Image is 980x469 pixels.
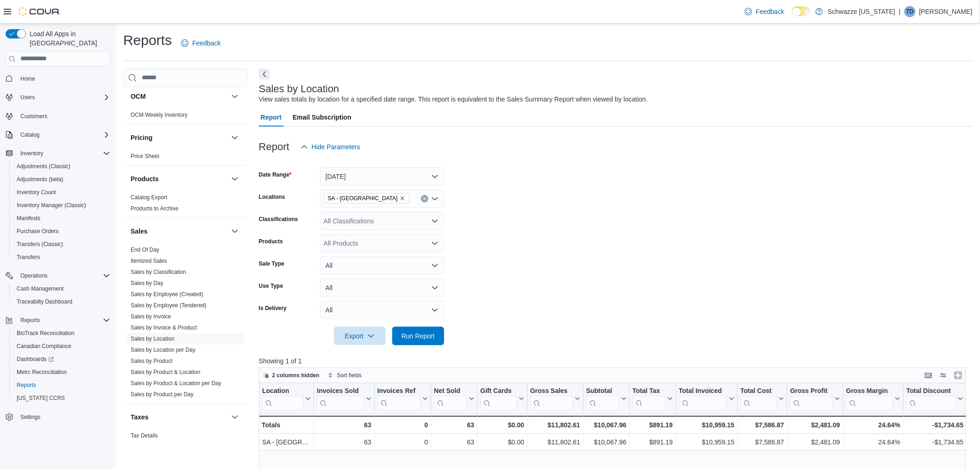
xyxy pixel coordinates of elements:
button: [DATE] [320,167,444,186]
div: View sales totals by location for a specified date range. This report is equivalent to the Sales ... [259,95,648,104]
a: Settings [17,412,44,423]
button: Gross Sales [530,387,580,410]
div: 63 [434,419,474,431]
div: 63 [317,419,371,431]
a: Sales by Location [131,336,175,342]
span: Manifests [17,215,40,222]
span: Adjustments (Classic) [17,163,70,170]
div: Pricing [123,151,248,165]
span: Settings [17,411,110,423]
label: Date Range [259,171,292,178]
div: -$1,734.65 [906,437,963,448]
button: Enter fullscreen [953,370,964,381]
div: SA - [GEOGRAPHIC_DATA] [262,437,311,448]
span: Transfers (Classic) [13,239,110,250]
button: Products [229,173,240,184]
button: 2 columns hidden [259,370,323,381]
a: Sales by Employee (Created) [131,291,203,298]
button: Total Discount [906,387,963,410]
div: $7,586.87 [741,419,784,431]
div: Invoices Sold [317,387,364,410]
div: Gift Card Sales [480,387,517,410]
label: Products [259,238,283,245]
span: Feedback [192,38,220,48]
div: Location [262,387,303,410]
button: Adjustments (Classic) [9,160,114,173]
a: Home [17,73,39,84]
label: Is Delivery [259,304,287,312]
div: $11,802.61 [530,419,580,431]
span: Adjustments (beta) [13,174,110,185]
a: Sales by Product & Location [131,369,201,375]
div: $10,959.15 [678,437,734,448]
button: Transfers (Classic) [9,238,114,251]
span: Sales by Product [131,357,173,365]
span: Catalog [20,131,39,139]
div: $0.00 [480,419,524,431]
button: Reports [2,314,114,327]
label: Use Type [259,282,283,290]
button: Display options [938,370,949,381]
div: $7,586.87 [741,437,784,448]
a: Sales by Invoice [131,313,171,320]
button: Total Tax [632,387,672,410]
a: Catalog Export [131,194,167,201]
span: Transfers [13,252,110,263]
button: Users [17,92,38,103]
button: OCM [131,92,227,101]
button: Open list of options [431,217,439,225]
span: Cash Management [17,285,63,292]
button: Keyboard shortcuts [923,370,934,381]
div: Taxes [123,430,248,456]
span: Reports [20,317,40,324]
span: Feedback [756,7,784,16]
button: Sales [229,226,240,237]
button: Open list of options [431,195,439,203]
button: Location [262,387,311,410]
button: Inventory Manager (Classic) [9,199,114,212]
span: Products to Archive [131,205,178,212]
div: Net Sold [434,387,467,410]
button: Sort fields [324,370,365,381]
button: Operations [2,269,114,282]
div: Subtotal [586,387,619,410]
a: Inventory Manager (Classic) [13,200,90,211]
span: Washington CCRS [13,393,110,404]
a: BioTrack Reconciliation [13,328,78,339]
span: Manifests [13,213,110,224]
div: Totals [262,419,311,431]
button: Metrc Reconciliation [9,366,114,379]
a: Price Sheet [131,153,159,159]
button: Clear input [421,195,428,203]
span: Transfers (Classic) [17,241,63,248]
button: Reports [9,379,114,392]
span: Users [17,92,110,103]
button: BioTrack Reconciliation [9,327,114,340]
button: Catalog [2,128,114,141]
a: Feedback [177,34,224,52]
span: Inventory Manager (Classic) [13,200,110,211]
span: Sales by Employee (Tendered) [131,302,207,309]
div: Invoices Sold [317,387,364,395]
span: Sort fields [337,372,362,379]
span: Sales by Invoice [131,313,171,320]
span: Purchase Orders [17,228,59,235]
button: Reports [17,315,44,326]
button: Adjustments (beta) [9,173,114,186]
div: Gross Sales [530,387,573,395]
div: Net Sold [434,387,467,395]
span: 2 columns hidden [272,372,320,379]
span: OCM Weekly Inventory [131,111,188,119]
div: Subtotal [586,387,619,395]
a: Sales by Invoice & Product [131,324,197,331]
div: Gross Margin [846,387,893,410]
button: Subtotal [586,387,626,410]
a: Itemized Sales [131,258,167,264]
span: Sales by Product & Location per Day [131,380,221,387]
div: $891.19 [632,437,672,448]
span: Report [261,108,282,127]
span: Reports [17,381,36,389]
a: Products to Archive [131,205,178,212]
span: SA - Denver [324,193,409,203]
span: TD [906,6,914,17]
